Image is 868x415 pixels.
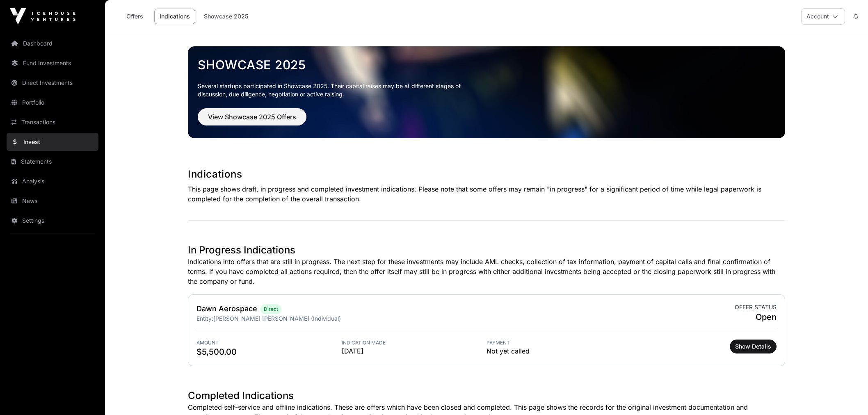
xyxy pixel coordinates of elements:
[7,74,98,92] a: Direct Investments
[801,8,845,25] button: Account
[188,389,785,402] h1: Completed Indications
[118,9,151,24] a: Offers
[7,153,98,171] a: Statements
[7,54,98,72] a: Fund Investments
[7,34,98,52] a: Dashboard
[7,113,98,131] a: Transactions
[735,311,777,323] span: Open
[7,133,98,151] a: Invest
[487,346,530,356] span: Not yet called
[7,212,98,230] a: Settings
[196,346,342,358] span: $5,500.00
[827,376,868,415] iframe: Chat Widget
[7,172,98,190] a: Analysis
[7,93,98,112] a: Portfolio
[213,315,341,322] span: [PERSON_NAME] [PERSON_NAME] (Individual)
[196,315,213,322] span: Entity:
[342,340,487,346] span: Indication Made
[10,8,75,25] img: Icehouse Ventures Logo
[487,340,632,346] span: Payment
[198,57,775,72] a: Showcase 2025
[198,116,306,125] a: View Showcase 2025 Offers
[7,192,98,210] a: News
[188,257,785,286] p: Indications into offers that are still in progress. The next step for these investments may inclu...
[154,9,195,24] a: Indications
[264,306,278,312] span: Direct
[198,82,473,98] p: Several startups participated in Showcase 2025. Their capital raises may be at different stages o...
[730,340,777,353] button: Show Details
[196,304,257,313] a: Dawn Aerospace
[342,346,487,356] span: [DATE]
[199,9,254,24] a: Showcase 2025
[735,303,777,311] span: Offer status
[735,342,771,351] span: Show Details
[188,244,785,257] h1: In Progress Indications
[188,184,785,204] p: This page shows draft, in progress and completed investment indications. Please note that some of...
[196,340,342,346] span: Amount
[208,112,296,122] span: View Showcase 2025 Offers
[198,108,306,125] button: View Showcase 2025 Offers
[188,168,785,181] h1: Indications
[188,46,785,138] img: Showcase 2025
